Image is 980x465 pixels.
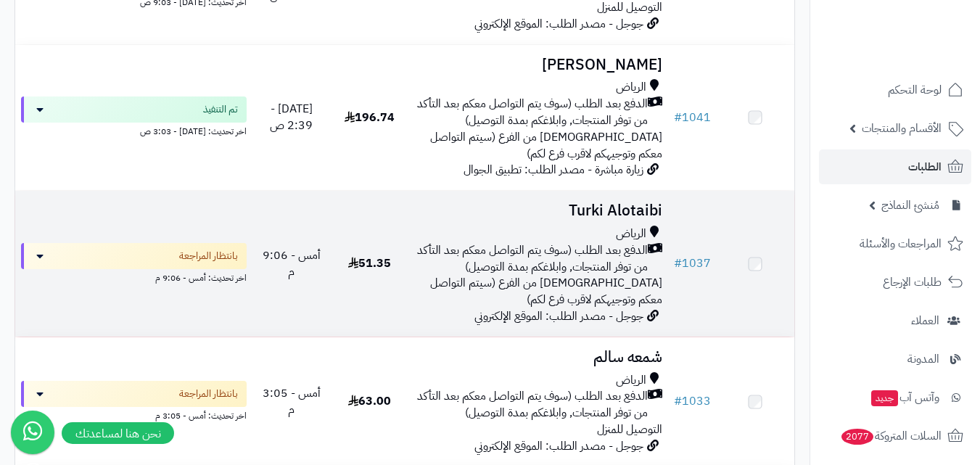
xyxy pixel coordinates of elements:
span: بانتظار المراجعة [179,249,238,263]
span: السلات المتروكة [840,426,942,446]
span: التوصيل للمنزل [597,421,662,438]
span: الدفع بعد الطلب (سوف يتم التواصل معكم بعد التأكد من توفر المنتجات, وابلاغكم بمدة التوصيل) [414,388,648,421]
span: جوجل - مصدر الطلب: الموقع الإلكتروني [474,437,643,455]
span: وآتس آب [870,387,939,408]
span: # [674,255,682,272]
h3: [PERSON_NAME] [414,57,662,73]
span: مُنشئ النماذج [881,195,939,215]
span: الرياض [616,226,646,242]
span: 63.00 [348,392,391,410]
span: [DATE] - 2:39 ص [270,100,313,134]
span: جديد [871,390,898,406]
a: المراجعات والأسئلة [819,226,971,261]
h3: Turki Alotaibi [414,202,662,219]
span: # [674,392,682,410]
span: الرياض [616,372,646,389]
span: جوجل - مصدر الطلب: الموقع الإلكتروني [474,15,643,33]
span: أمس - 3:05 م [263,384,321,419]
div: اخر تحديث: أمس - 9:06 م [21,269,247,284]
span: الطلبات [908,157,942,177]
a: الطلبات [819,149,971,184]
span: تم التنفيذ [203,102,238,117]
span: طلبات الإرجاع [883,272,942,292]
a: #1041 [674,109,711,126]
h3: شمعه سالم [414,349,662,366]
span: # [674,109,682,126]
a: وآتس آبجديد [819,380,971,415]
a: المدونة [819,342,971,376]
img: logo-2.png [881,39,966,70]
span: زيارة مباشرة - مصدر الطلب: تطبيق الجوال [464,161,643,178]
div: اخر تحديث: أمس - 3:05 م [21,407,247,422]
span: بانتظار المراجعة [179,387,238,401]
span: [DEMOGRAPHIC_DATA] من الفرع (سيتم التواصل معكم وتوجيهكم لاقرب فرع لكم) [430,128,662,162]
a: العملاء [819,303,971,338]
a: لوحة التحكم [819,73,971,107]
a: #1037 [674,255,711,272]
span: المراجعات والأسئلة [860,234,942,254]
span: [DEMOGRAPHIC_DATA] من الفرع (سيتم التواصل معكم وتوجيهكم لاقرب فرع لكم) [430,274,662,308]
span: أمس - 9:06 م [263,247,321,281]
span: 2077 [841,429,873,445]
a: السلات المتروكة2077 [819,419,971,453]
span: الرياض [616,79,646,96]
span: العملاء [911,310,939,331]
span: 51.35 [348,255,391,272]
span: الدفع بعد الطلب (سوف يتم التواصل معكم بعد التأكد من توفر المنتجات, وابلاغكم بمدة التوصيل) [414,96,648,129]
span: 196.74 [345,109,395,126]
a: طلبات الإرجاع [819,265,971,300]
a: #1033 [674,392,711,410]
div: اخر تحديث: [DATE] - 3:03 ص [21,123,247,138]
span: جوجل - مصدر الطلب: الموقع الإلكتروني [474,308,643,325]
span: الأقسام والمنتجات [862,118,942,139]
span: الدفع بعد الطلب (سوف يتم التواصل معكم بعد التأكد من توفر المنتجات, وابلاغكم بمدة التوصيل) [414,242,648,276]
span: المدونة [907,349,939,369]
span: لوحة التحكم [888,80,942,100]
